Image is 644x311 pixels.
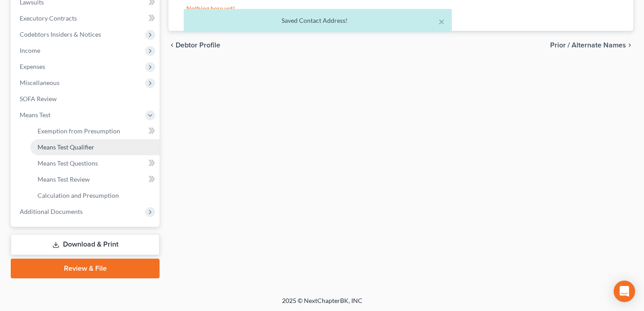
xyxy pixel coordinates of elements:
[13,91,160,107] a: SOFA Review
[550,42,633,49] button: Prior / Alternate Names chevron_right
[30,139,160,155] a: Means Test Qualifier
[38,192,119,199] span: Calculation and Presumption
[30,123,160,139] a: Exemption from Presumption
[614,281,635,302] div: Open Intercom Messenger
[20,30,101,38] span: Codebtors Insiders & Notices
[30,155,160,171] a: Means Test Questions
[168,42,220,49] button: chevron_left Debtor Profile
[30,187,160,204] a: Calculation and Presumption
[38,175,90,183] span: Means Test Review
[38,127,120,135] span: Exemption from Presumption
[20,47,40,54] span: Income
[186,4,615,13] p: Nothing here yet!
[20,208,83,215] span: Additional Documents
[191,16,445,25] div: Saved Contact Address!
[550,42,626,49] span: Prior / Alternate Names
[176,42,220,49] span: Debtor Profile
[20,111,51,119] span: Means Test
[20,79,59,86] span: Miscellaneous
[20,63,45,70] span: Expenses
[438,16,445,27] button: ×
[626,42,633,49] i: chevron_right
[20,95,57,102] span: SOFA Review
[11,259,160,278] a: Review & File
[38,143,94,151] span: Means Test Qualifier
[38,159,98,167] span: Means Test Questions
[168,42,176,49] i: chevron_left
[30,171,160,187] a: Means Test Review
[11,234,160,255] a: Download & Print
